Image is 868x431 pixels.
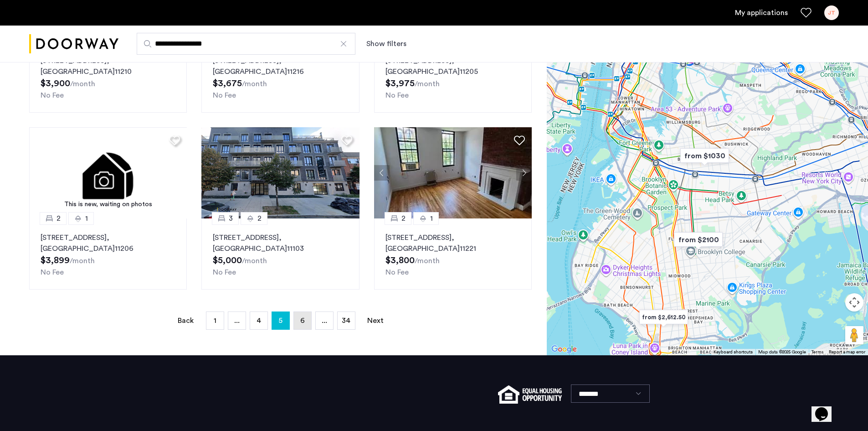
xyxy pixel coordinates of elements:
span: $3,675 [213,79,242,88]
span: 34 [342,317,350,324]
span: 5 [278,313,282,328]
img: logo [29,27,118,61]
span: $3,900 [41,79,70,88]
a: 42[STREET_ADDRESS], [GEOGRAPHIC_DATA]11210No Fee [29,42,187,113]
p: [STREET_ADDRESS] 11221 [385,232,520,254]
div: This is new, waiting on photos [34,200,183,209]
a: Favorites [801,7,812,18]
img: Google [549,343,579,355]
a: 21[STREET_ADDRESS], [GEOGRAPHIC_DATA]11216No Fee [201,42,359,113]
select: Language select [571,384,650,403]
div: from $2100 [670,229,726,250]
sub: /month [70,257,95,265]
span: 4 [257,317,261,324]
span: $5,000 [213,256,242,265]
span: No Fee [213,269,236,276]
span: $3,899 [41,256,70,265]
a: Next [366,312,385,329]
sub: /month [70,80,95,88]
a: 21[STREET_ADDRESS], [GEOGRAPHIC_DATA]11206No Fee [29,218,187,290]
span: No Fee [41,269,64,276]
a: 22[STREET_ADDRESS], [GEOGRAPHIC_DATA]11205No Fee [374,42,532,113]
a: This is new, waiting on photos [29,127,187,218]
sub: /month [415,80,440,88]
span: 1 [430,213,433,224]
a: 32[STREET_ADDRESS], [GEOGRAPHIC_DATA]11103No Fee [201,218,359,290]
button: Keyboard shortcuts [714,349,753,355]
span: ... [322,317,327,324]
img: 3.gif [29,127,187,218]
sub: /month [242,257,267,265]
button: Next apartment [516,165,532,181]
button: Map camera controls [845,293,863,312]
div: from $1030 [677,145,733,166]
span: 1 [85,213,88,224]
input: Apartment Search [137,33,355,55]
sub: /month [242,80,267,88]
div: from $2,612.50 [636,307,692,327]
img: 2016_638514043079735420.jpeg [201,127,360,218]
span: Map data ©2025 Google [758,350,806,354]
span: No Fee [385,269,409,276]
span: No Fee [41,92,64,99]
button: Drag Pegman onto the map to open Street View [845,326,863,344]
a: My application [735,7,788,18]
a: Report a map error [829,349,865,355]
p: [STREET_ADDRESS] 11103 [213,232,348,254]
p: [STREET_ADDRESS] 11205 [385,55,520,77]
a: 21[STREET_ADDRESS], [GEOGRAPHIC_DATA]11221No Fee [374,218,532,290]
img: 2012_638569305599360405.jpeg [374,127,532,218]
span: 6 [300,317,305,324]
span: 1 [214,317,216,324]
button: Previous apartment [374,165,390,181]
span: 2 [401,213,406,224]
img: equal-housing.png [498,385,561,404]
a: Terms (opens in new tab) [812,349,823,355]
iframe: chat widget [812,395,841,422]
p: [STREET_ADDRESS] 11206 [41,232,175,254]
span: 2 [257,213,262,224]
div: JT [824,5,839,20]
sub: /month [415,257,440,265]
a: Cazamio logo [29,27,118,61]
span: $3,975 [385,79,415,88]
span: 3 [229,213,233,224]
span: ... [234,317,240,324]
span: No Fee [213,92,236,99]
span: No Fee [385,92,409,99]
a: Back [177,312,195,329]
button: Show or hide filters [366,38,406,49]
span: 2 [56,213,61,224]
span: $3,800 [385,256,415,265]
p: [STREET_ADDRESS] 11210 [41,55,175,77]
p: [STREET_ADDRESS] 11216 [213,55,348,77]
nav: Pagination [29,312,532,330]
a: Open this area in Google Maps (opens a new window) [549,343,579,355]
